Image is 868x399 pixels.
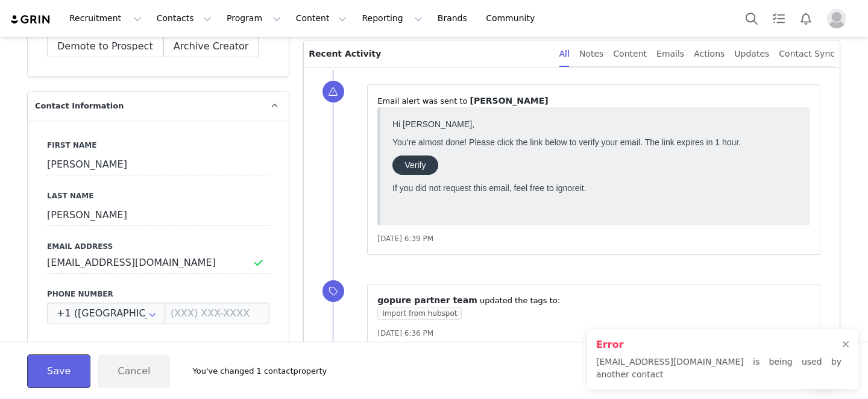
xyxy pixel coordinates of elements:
img: grin logo [10,14,52,25]
button: Cancel [98,354,170,388]
p: ⁨Email⁩ alert was sent to ⁨ ⁩ [377,95,810,107]
span: [DATE] 6:36 PM [377,329,433,338]
p: [EMAIL_ADDRESS][DOMAIN_NAME] is being used by another contact [596,356,841,381]
button: Profile [820,9,858,28]
a: Community [479,5,547,32]
span: [DATE] 6:39 PM [377,234,433,243]
div: Notes [579,40,603,68]
div: United States [47,303,165,324]
a: Brands [430,5,478,32]
button: Save [27,354,90,388]
p: ⁨ ⁩ updated the tags to: [377,294,810,307]
label: Phone Number [47,289,269,300]
span: gopure partner team [377,295,477,305]
label: First Name [47,140,269,151]
p: Hi [PERSON_NAME], [5,5,410,14]
span: it. [192,69,199,78]
div: Content [613,40,647,68]
span: Contact Information [35,100,124,112]
button: Program [219,5,288,32]
body: Rich Text Area. Press ALT-0 for help. [10,10,495,23]
span: property [294,365,327,377]
p: If you did not request this email, feel free to ignore [5,69,410,78]
button: Demote to Prospect [47,36,163,57]
div: Contact Sync [779,40,835,68]
button: Contacts [149,5,219,32]
label: Last Name [47,190,269,201]
input: (XXX) XXX-XXXX [165,303,269,324]
a: Verify [5,41,51,60]
button: Recruitment [62,5,149,32]
button: Content [289,5,354,32]
input: Country [47,303,165,324]
button: Notifications [793,5,819,32]
p: You’re almost done! Please click the link below to verify your email. The link expires in 1 hour. [5,23,410,33]
div: You've changed 1 contact [177,365,327,377]
h2: Error [596,338,841,352]
label: Email Address [47,241,269,252]
div: Actions [694,40,725,68]
span: [PERSON_NAME] [470,96,549,105]
div: Emails [656,40,684,68]
button: Search [738,5,765,32]
div: Updates [734,40,769,68]
p: Recent Activity [309,40,549,67]
input: Email Address [47,252,269,274]
span: Import from hubspot [377,307,462,320]
img: placeholder-profile.jpg [827,9,846,28]
div: All [559,40,570,68]
button: Archive Creator [163,36,259,57]
button: Reporting [354,5,429,32]
a: Tasks [766,5,792,32]
label: Paypal Email [47,339,269,350]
